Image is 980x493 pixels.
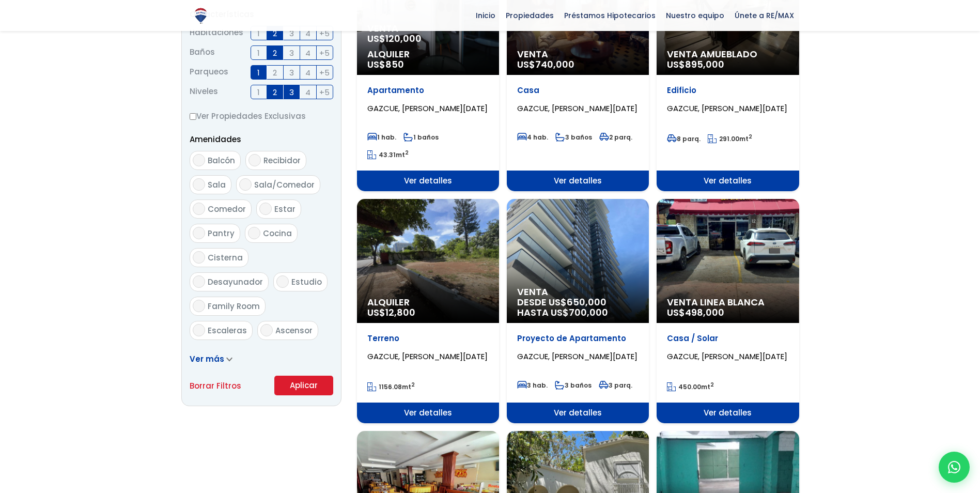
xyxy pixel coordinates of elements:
span: 4 hab. [517,133,548,142]
span: 1 [257,47,260,59]
span: Sala [208,179,226,190]
span: Únete a RE/MAX [729,8,799,23]
input: Ver Propiedades Exclusivas [190,113,196,120]
span: GAZCUE, [PERSON_NAME][DATE] [517,351,637,362]
span: 43.31 [379,150,396,159]
p: Amenidades [190,133,333,146]
span: Parqueos [190,65,228,80]
span: Desayunador [208,276,263,287]
sup: 2 [405,149,409,157]
button: Aplicar [274,376,333,395]
span: Family Room [208,301,260,312]
span: Ascensor [275,325,313,336]
span: Ver detalles [507,403,649,423]
span: 3 parq. [599,381,632,390]
span: 3 [289,47,294,59]
span: 8 parq. [667,134,701,143]
span: Habitaciones [190,26,243,40]
p: Terreno [367,333,489,344]
input: Cocina [248,227,260,239]
span: 12,800 [385,306,415,319]
span: +5 [319,27,330,40]
input: Recibidor [248,154,261,166]
span: Recibidor [263,155,301,166]
span: 2 parq. [599,133,632,142]
span: 1 [257,27,260,40]
span: mt [708,134,752,143]
span: 895,000 [685,58,724,71]
span: 650,000 [567,296,606,309]
span: Estar [274,204,295,214]
input: Estar [259,203,272,215]
span: US$ [367,32,422,45]
a: Borrar Filtros [190,379,241,392]
span: 850 [385,58,404,71]
span: 498,000 [685,306,724,319]
input: Estudio [276,275,289,288]
span: Ver detalles [657,403,799,423]
span: US$ [667,58,724,71]
span: +5 [319,86,330,99]
span: GAZCUE, [PERSON_NAME][DATE] [517,103,637,114]
span: US$ [367,306,415,319]
span: 450.00 [678,382,701,391]
span: US$ [517,58,574,71]
input: Sala [193,178,205,191]
span: Nuestro equipo [661,8,729,23]
span: GAZCUE, [PERSON_NAME][DATE] [367,351,488,362]
span: Escaleras [208,325,247,336]
input: Balcón [193,154,205,166]
span: Alquiler [367,297,489,307]
span: Ver detalles [357,403,499,423]
span: Inicio [471,8,501,23]
span: 3 [289,27,294,40]
span: Baños [190,45,215,60]
p: Edificio [667,85,788,96]
span: Ver detalles [357,171,499,191]
span: US$ [367,58,404,71]
span: Venta [517,49,639,59]
span: Cocina [263,228,292,239]
input: Cisterna [193,251,205,264]
span: mt [667,382,714,391]
span: Niveles [190,85,218,99]
span: 4 [305,47,310,59]
a: Alquiler US$12,800 Terreno GAZCUE, [PERSON_NAME][DATE] 1156.08mt2 Ver detalles [357,199,499,423]
span: 1 [257,86,260,99]
span: Ver más [190,353,224,364]
sup: 2 [411,381,415,389]
span: 2 [273,27,277,40]
span: HASTA US$ [517,307,639,318]
span: 1 baños [403,133,439,142]
a: Venta Linea Blanca US$498,000 Casa / Solar GAZCUE, [PERSON_NAME][DATE] 450.00mt2 Ver detalles [657,199,799,423]
sup: 2 [710,381,714,389]
p: Casa / Solar [667,333,788,344]
p: Apartamento [367,85,489,96]
a: Venta DESDE US$650,000 HASTA US$700,000 Proyecto de Apartamento GAZCUE, [PERSON_NAME][DATE] 3 hab... [507,199,649,423]
span: Pantry [208,228,235,239]
span: Propiedades [501,8,559,23]
span: GAZCUE, [PERSON_NAME][DATE] [367,103,488,114]
label: Ver Propiedades Exclusivas [190,110,333,122]
input: Ascensor [260,324,273,336]
span: Venta [517,287,639,297]
span: 120,000 [385,32,422,45]
span: mt [367,150,409,159]
span: 3 hab. [517,381,548,390]
span: GAZCUE, [PERSON_NAME][DATE] [667,103,787,114]
span: Cisterna [208,252,243,263]
span: Alquiler [367,49,489,59]
span: 740,000 [535,58,574,71]
span: Ver detalles [507,171,649,191]
p: Proyecto de Apartamento [517,333,639,344]
input: Escaleras [193,324,205,336]
span: 2 [273,86,277,99]
span: DESDE US$ [517,297,639,318]
span: Estudio [291,276,322,287]
sup: 2 [749,133,752,141]
span: 2 [273,66,277,79]
span: Comedor [208,204,246,214]
span: 4 [305,66,310,79]
span: 1156.08 [379,382,402,391]
span: GAZCUE, [PERSON_NAME][DATE] [667,351,787,362]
